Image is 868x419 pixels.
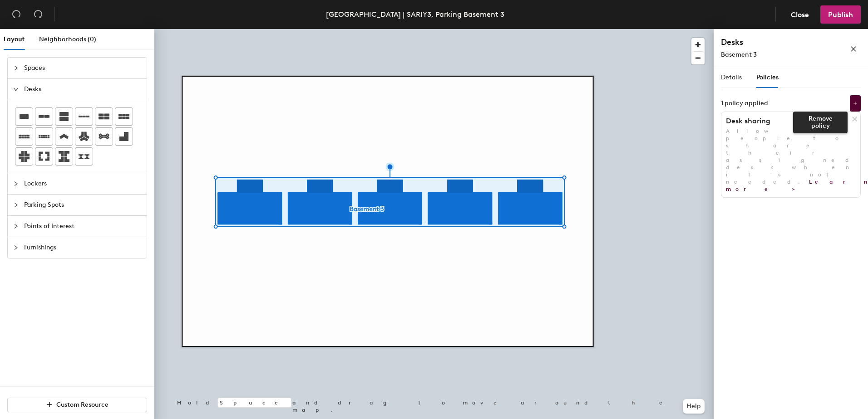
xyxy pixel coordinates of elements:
[24,173,141,194] span: Lockers
[850,46,857,52] span: close
[783,5,817,24] button: Close
[24,195,141,215] span: Parking Spots
[683,399,705,414] button: Help
[24,237,141,258] span: Furnishings
[13,202,19,208] span: collapsed
[56,401,108,409] span: Custom Resource
[756,73,779,81] span: Policies
[39,35,96,43] span: Neighborhoods (0)
[7,398,147,412] button: Custom Resource
[24,58,141,78] span: Spaces
[29,5,47,24] button: Redo (⌘ + ⇧ + Z)
[13,224,19,229] span: collapsed
[13,65,19,71] span: collapsed
[791,10,809,19] span: Close
[13,87,19,92] span: expanded
[7,5,25,24] button: Undo (⌘ + Z)
[13,245,19,250] span: collapsed
[13,181,19,186] span: collapsed
[24,216,141,237] span: Points of Interest
[721,100,768,107] div: 1 policy applied
[721,73,742,81] span: Details
[12,10,21,19] span: undo
[4,35,25,43] span: Layout
[721,51,757,58] span: Basement 3
[721,36,821,48] h4: Desks
[24,79,141,100] span: Desks
[721,117,852,126] h1: Desk sharing
[828,10,853,19] span: Publish
[820,5,861,24] button: Publish
[326,9,504,20] div: [GEOGRAPHIC_DATA] | SARIY3, Parking Basement 3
